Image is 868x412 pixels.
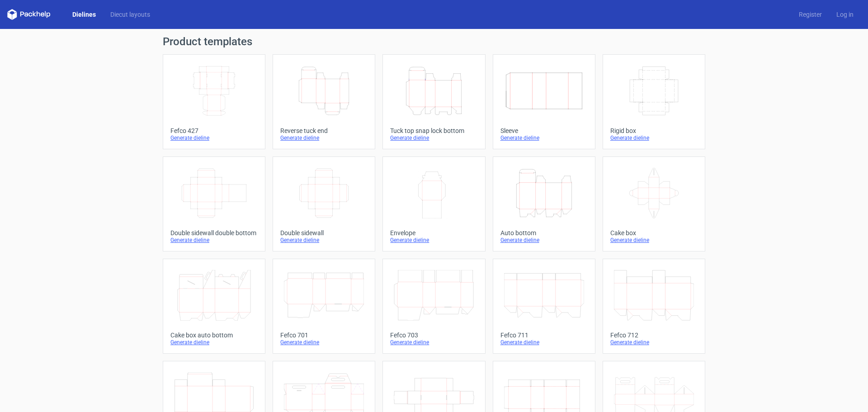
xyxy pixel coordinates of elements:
[390,331,477,339] div: Fefco 703
[390,237,477,244] div: Generate dieline
[163,36,705,47] h1: Product templates
[170,134,258,142] div: Generate dieline
[382,54,485,149] a: Tuck top snap lock bottomGenerate dieline
[500,134,588,142] div: Generate dieline
[500,229,588,237] div: Auto bottom
[280,331,368,339] div: Fefco 701
[170,237,258,244] div: Generate dieline
[603,259,705,354] a: Fefco 712Generate dieline
[382,156,485,251] a: EnvelopeGenerate dieline
[163,156,265,251] a: Double sidewall double bottomGenerate dieline
[170,331,258,339] div: Cake box auto bottom
[500,127,588,134] div: Sleeve
[500,237,588,244] div: Generate dieline
[273,259,375,354] a: Fefco 701Generate dieline
[273,54,375,149] a: Reverse tuck endGenerate dieline
[103,10,157,19] a: Diecut layouts
[382,259,485,354] a: Fefco 703Generate dieline
[603,156,705,251] a: Cake boxGenerate dieline
[610,229,698,237] div: Cake box
[493,156,595,251] a: Auto bottomGenerate dieline
[493,259,595,354] a: Fefco 711Generate dieline
[163,259,265,354] a: Cake box auto bottomGenerate dieline
[610,134,698,142] div: Generate dieline
[500,331,588,339] div: Fefco 711
[792,10,829,19] a: Register
[280,237,368,244] div: Generate dieline
[610,331,698,339] div: Fefco 712
[170,339,258,346] div: Generate dieline
[610,127,698,134] div: Rigid box
[280,339,368,346] div: Generate dieline
[163,54,265,149] a: Fefco 427Generate dieline
[65,10,103,19] a: Dielines
[390,339,477,346] div: Generate dieline
[829,10,861,19] a: Log in
[493,54,595,149] a: SleeveGenerate dieline
[603,54,705,149] a: Rigid boxGenerate dieline
[280,134,368,142] div: Generate dieline
[280,127,368,134] div: Reverse tuck end
[273,156,375,251] a: Double sidewallGenerate dieline
[610,237,698,244] div: Generate dieline
[170,127,258,134] div: Fefco 427
[280,229,368,237] div: Double sidewall
[390,134,477,142] div: Generate dieline
[500,339,588,346] div: Generate dieline
[170,229,258,237] div: Double sidewall double bottom
[390,229,477,237] div: Envelope
[390,127,477,134] div: Tuck top snap lock bottom
[610,339,698,346] div: Generate dieline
